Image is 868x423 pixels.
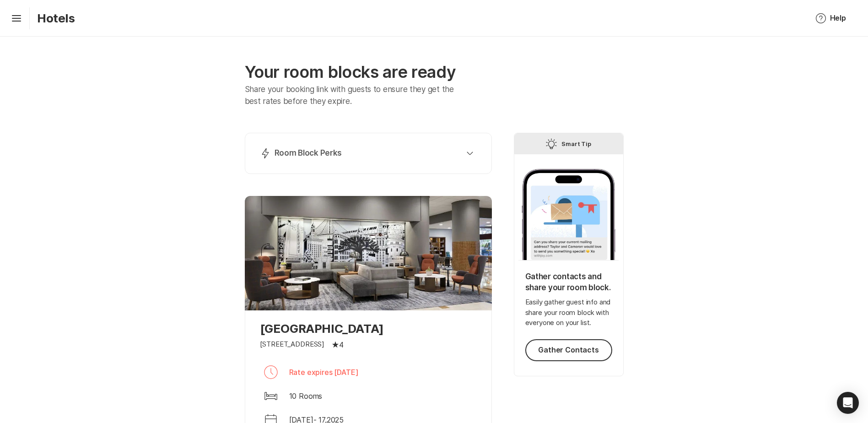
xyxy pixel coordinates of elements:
p: Your room blocks are ready [245,62,492,82]
button: Gather Contacts [525,339,612,361]
p: Easily gather guest info and share your room block with everyone on your list. [525,297,612,328]
p: Room Block Perks [275,148,342,159]
p: Rate expires [DATE] [289,367,359,378]
div: Open Intercom Messenger [837,392,859,414]
p: Gather contacts and share your room block. [525,271,612,293]
button: Help [804,7,857,29]
p: 4 [339,339,344,350]
p: [GEOGRAPHIC_DATA] [260,321,477,336]
p: Hotels [37,11,75,25]
p: 10 Rooms [289,390,323,401]
p: Smart Tip [561,138,592,149]
button: Room Block Perks [256,144,480,163]
p: [STREET_ADDRESS] [260,339,325,350]
p: Share your booking link with guests to ensure they get the best rates before they expire. [245,84,468,107]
